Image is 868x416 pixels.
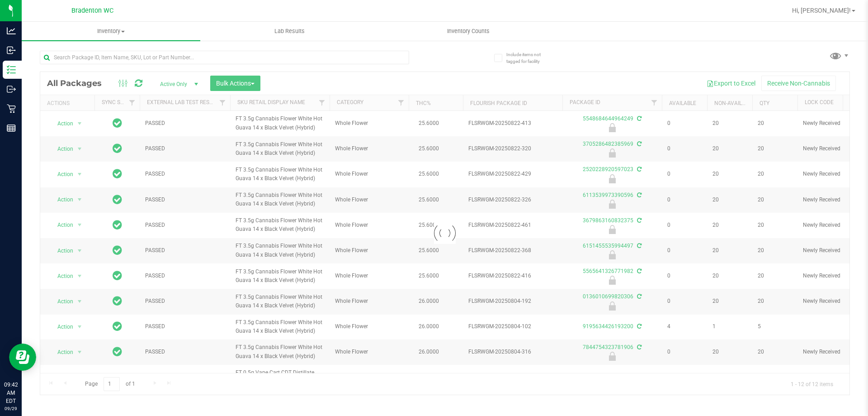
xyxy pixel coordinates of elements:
p: 09:42 AM EDT [4,381,18,405]
span: Hi, [PERSON_NAME]! [792,7,851,14]
span: Inventory Counts [435,27,502,35]
a: Lab Results [200,22,379,41]
inline-svg: Inventory [7,65,16,74]
input: Search Package ID, Item Name, SKU, Lot or Part Number... [40,51,409,64]
span: Include items not tagged for facility [506,51,552,65]
span: Inventory [22,27,200,35]
inline-svg: Inbound [7,46,16,55]
span: Lab Results [262,27,317,35]
a: Inventory Counts [379,22,557,41]
inline-svg: Reports [7,124,16,133]
span: Bradenton WC [71,7,113,14]
p: 09/29 [4,405,18,412]
iframe: Resource center [9,344,36,371]
inline-svg: Retail [7,104,16,113]
inline-svg: Analytics [7,26,16,35]
a: Inventory [22,22,200,41]
inline-svg: Outbound [7,85,16,94]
